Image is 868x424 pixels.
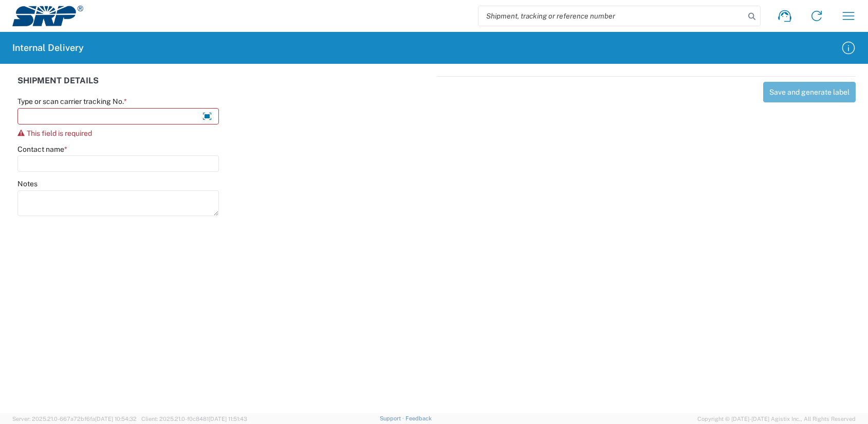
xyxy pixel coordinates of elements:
a: Support [380,415,405,421]
label: Notes [17,179,38,188]
span: Copyright © [DATE]-[DATE] Agistix Inc., All Rights Reserved [697,414,856,423]
span: Server: 2025.21.0-667a72bf6fa [12,416,137,422]
span: [DATE] 11:51:43 [209,416,247,422]
label: Type or scan carrier tracking No. [17,97,127,106]
img: srp [12,6,83,26]
input: Shipment, tracking or reference number [478,6,745,26]
span: Client: 2025.21.0-f0c8481 [141,416,247,422]
h2: Internal Delivery [12,42,84,54]
span: This field is required [27,129,92,137]
div: SHIPMENT DETAILS [17,76,432,97]
a: Feedback [405,415,432,421]
label: Contact name [17,145,67,154]
span: [DATE] 10:54:32 [95,416,137,422]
